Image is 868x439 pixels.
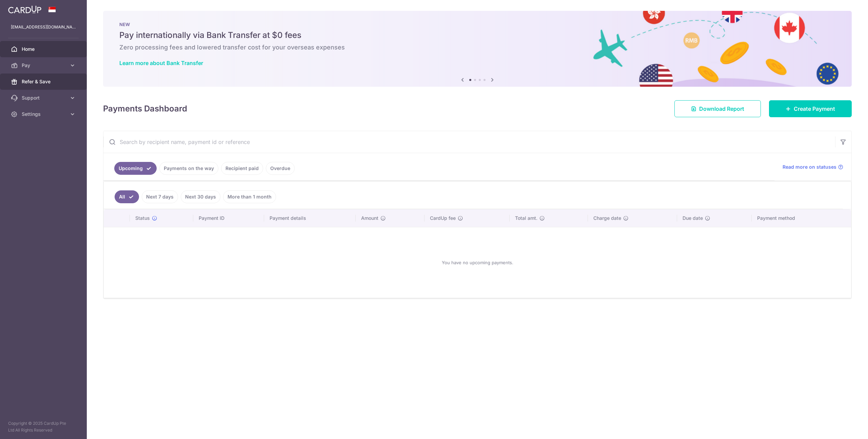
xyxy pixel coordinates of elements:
a: Payments on the way [159,162,218,175]
a: Recipient paid [221,162,263,175]
h6: Zero processing fees and lowered transfer cost for your overseas expenses [119,43,835,51]
img: CardUp [8,5,41,14]
a: Download Report [674,100,761,117]
a: Read more on statuses [783,164,843,170]
span: Due date [683,215,703,222]
span: Settings [22,111,66,118]
span: Download Report [699,105,744,113]
p: [EMAIL_ADDRESS][DOMAIN_NAME] [11,24,76,30]
img: Bank transfer banner [103,11,852,87]
p: NEW [119,22,835,27]
h5: Pay internationally via Bank Transfer at $0 fees [119,30,835,41]
a: Create Payment [769,100,852,117]
h4: Payments Dashboard [103,103,187,115]
span: Refer & Save [22,78,66,85]
a: Learn more about Bank Transfer [119,60,203,66]
th: Payment method [752,209,851,227]
span: CardUp fee [430,215,456,222]
a: More than 1 month [223,190,276,203]
span: Charge date [593,215,621,222]
span: Support [22,95,66,101]
span: Status [135,215,150,222]
th: Payment ID [193,209,264,227]
a: Next 30 days [181,190,220,203]
a: All [115,190,139,203]
span: Create Payment [794,105,835,113]
a: Upcoming [114,162,157,175]
div: You have no upcoming payments. [112,233,843,292]
span: Pay [22,62,66,69]
span: Home [22,46,66,53]
a: Next 7 days [142,190,178,203]
span: Read more on statuses [783,164,836,170]
span: Total amt. [515,215,537,222]
span: Amount [361,215,378,222]
th: Payment details [264,209,356,227]
input: Search by recipient name, payment id or reference [103,131,835,153]
a: Overdue [266,162,295,175]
